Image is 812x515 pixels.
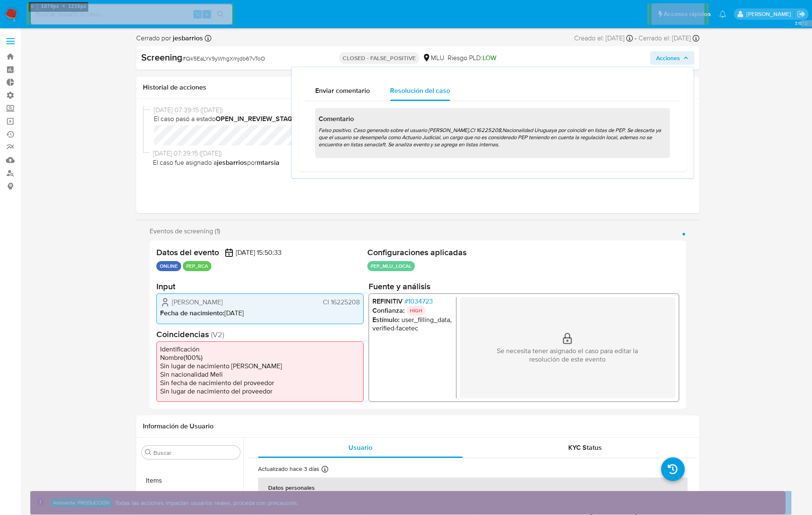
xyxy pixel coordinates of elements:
[212,8,229,20] button: search-icon
[638,34,699,43] div: Cerrado el: [DATE]
[53,501,110,504] p: Ambiente: PRODUCCIÓN
[217,158,247,167] b: jesbarrios
[319,115,667,123] h1: Comentario
[258,465,319,473] p: Actualizado hace 3 días
[138,470,243,491] button: Items
[319,127,667,152] p: Falso positivo. Caso generado sobre el usuario [PERSON_NAME],CI 16225208,Nacionalidad Uruguaya po...
[448,53,496,63] span: Riesgo PLD:
[171,33,203,43] b: jesbarrios
[390,86,450,95] span: Resolución del caso
[145,449,152,456] button: Buscar
[719,11,726,18] a: Notificaciones
[315,86,370,95] span: Enviar comentario
[482,53,496,63] span: LOW
[143,422,214,430] h1: Información de Usuario
[257,158,279,167] b: mtarsia
[650,51,694,65] button: Acciones
[154,114,689,124] span: El caso pasó a estado por
[348,443,372,452] span: Usuario
[422,53,444,63] div: MLU
[258,478,688,498] th: Datos personales
[664,10,711,18] span: Accesos rápidos
[656,51,680,65] span: Acciones
[339,52,419,64] p: CLOSED - FALSE_POSITIVE
[216,114,301,124] b: OPEN_IN_REVIEW_STAGE_I
[574,34,633,43] div: Creado el: [DATE]
[635,34,637,43] span: -
[746,10,794,18] p: joaquin.dolcemascolo@mercadolibre.com
[153,449,237,457] input: Buscar
[206,10,208,18] span: s
[568,443,602,452] span: KYC Status
[194,10,200,18] span: ⌥
[153,149,689,158] span: [DATE] 07:39:15 ([DATE])
[141,50,182,64] b: Screening
[143,83,693,92] h1: Historial de acciones
[153,158,689,167] span: El caso fue asignado a por
[31,9,232,20] input: Buscar usuario o caso...
[154,106,689,115] span: [DATE] 07:39:15 ([DATE])
[797,10,806,18] a: Salir
[113,499,298,507] p: Todas las acciones impactan usuarios reales, proceda con precaución.
[182,54,265,63] span: # Qk5EaLYx9yWhgXmjdb67vToO
[136,34,203,43] span: Cerrado por
[138,491,243,511] button: KYC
